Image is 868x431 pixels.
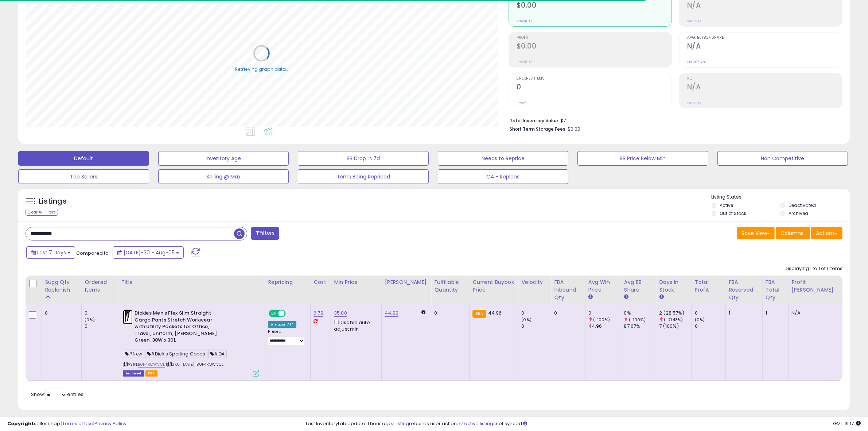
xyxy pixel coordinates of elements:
[123,370,144,377] span: Listings that have been deleted from Seller Central
[434,310,464,316] div: 0
[42,276,82,304] th: Please note that this number is a calculation based on your required days of coverage and your ve...
[158,169,289,184] button: Selling @ Max
[517,19,534,23] small: Prev: $0.00
[18,151,149,166] button: Default
[85,278,115,294] div: Ordered Items
[472,278,515,294] div: Current Buybox Price
[729,278,759,301] div: FBA Reserved Qty
[664,317,683,323] small: (-71.43%)
[510,118,559,124] b: Total Inventory Value:
[298,151,429,166] button: BB Drop in 7d
[811,227,842,239] button: Actions
[18,169,149,184] button: Top Sellers
[314,309,323,317] a: 6.79
[7,420,126,427] div: seller snap | |
[268,321,296,328] div: Amazon AI *
[687,77,842,81] span: ROI
[766,278,786,301] div: FBA Total Qty
[85,310,118,316] div: 0
[695,278,723,294] div: Total Profit
[393,420,409,427] a: 1 listing
[789,202,816,208] label: Deactivated
[235,66,288,72] div: Retrieving graph data..
[695,310,725,316] div: 0
[687,1,842,11] h2: N/A
[776,227,810,239] button: Columns
[521,310,551,316] div: 0
[789,210,808,216] label: Archived
[659,278,689,294] div: Days In Stock
[659,323,692,330] div: 7 (100%)
[510,126,567,132] b: Short Term Storage Fees:
[45,310,76,316] div: 0
[123,310,133,324] img: 31b0RgL5rxL._SL40_.jpg
[588,294,593,300] small: Avg Win Price.
[270,311,279,317] span: ON
[385,309,398,317] a: 44.99
[712,194,850,201] p: Listing States:
[121,278,262,286] div: Title
[517,77,672,81] span: Ordered Items
[268,329,305,346] div: Preset:
[472,310,486,318] small: FBA
[31,391,83,398] span: Show: entries
[717,151,848,166] button: Non Competitive
[85,317,95,323] small: (0%)
[334,309,347,317] a: 35.00
[588,278,618,294] div: Avg Win Price
[76,250,110,257] span: Compared to:
[138,361,165,367] a: B0F4RQWVCL
[158,151,289,166] button: Inventory Age
[792,278,839,294] div: Profit [PERSON_NAME]
[145,350,207,358] span: #Dick’s Sporting Goods
[85,323,118,330] div: 0
[588,310,621,316] div: 0
[687,42,842,52] h2: N/A
[554,278,582,301] div: FBA inbound Qty
[123,310,259,376] div: ASIN:
[695,323,725,330] div: 0
[521,278,548,286] div: Velocity
[334,318,376,332] div: Disable auto adjust min
[123,350,144,358] span: #New
[624,323,656,330] div: 87.67%
[521,317,532,323] small: (0%)
[285,311,296,317] span: OFF
[554,310,579,316] div: 0
[624,278,653,294] div: Avg BB Share
[434,278,466,294] div: Fulfillable Quantity
[458,420,496,427] a: 77 active listings
[135,310,223,346] b: Dickies Men's Flex Slim Straight Cargo Pants Stretch Workwear with Utility Pockets for Office, Tr...
[517,83,672,93] h2: 0
[334,278,378,286] div: Min Price
[687,60,706,64] small: Prev: 87.67%
[695,317,705,323] small: (0%)
[785,265,842,272] div: Displaying 1 to 1 of 1 items
[737,227,775,239] button: Save View
[306,420,861,427] div: Last InventoryLab Update: 1 hour ago, requires user action, not synced.
[37,249,66,256] span: Last 7 Days
[438,169,569,184] button: OA - Replens
[781,230,803,237] span: Columns
[124,249,175,256] span: [DATE]-30 - Aug-05
[94,420,126,427] a: Privacy Policy
[438,151,569,166] button: Needs to Reprice
[792,310,837,316] div: N/A
[510,116,837,124] li: $7
[568,126,580,132] span: $0.00
[62,420,93,427] a: Terms of Use
[687,36,842,40] span: Avg. Buybox Share
[251,227,279,240] button: Filters
[314,278,328,286] div: Cost
[26,246,75,259] button: Last 7 Days
[720,210,746,216] label: Out of Stock
[629,317,646,323] small: (-100%)
[687,19,701,23] small: Prev: N/A
[7,420,34,427] strong: Copyright
[26,209,58,216] div: Clear All Filters
[298,169,429,184] button: Items Being Repriced
[687,101,701,105] small: Prev: N/A
[593,317,610,323] small: (-100%)
[624,310,656,316] div: 0%
[517,101,527,105] small: Prev: 0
